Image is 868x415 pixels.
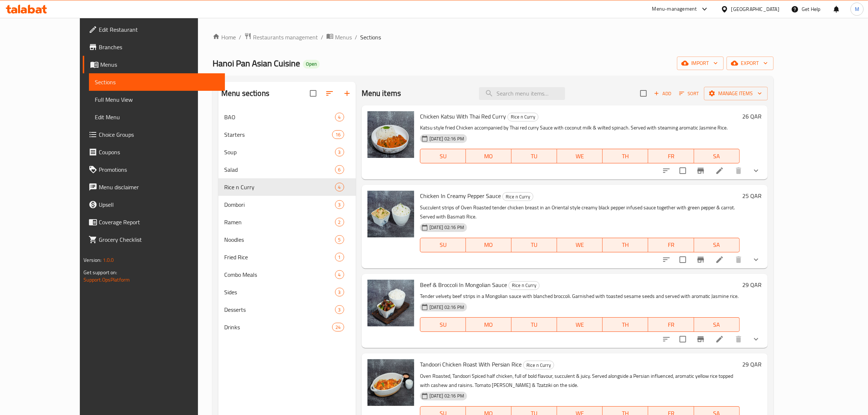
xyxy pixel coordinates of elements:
button: TU [511,238,557,252]
span: Starters [224,130,332,139]
span: ⁠Hanoi Pan Asian Cuisine [213,55,300,71]
span: Version: [83,255,101,265]
span: Coupons [99,148,219,156]
span: BAO [224,113,335,121]
span: [DATE] 02:16 PM [427,304,467,311]
span: Rice n Curry [224,183,335,191]
a: Grocery Checklist [83,231,225,248]
span: 3 [335,149,344,156]
span: Fried Rice [224,253,335,261]
button: show more [747,162,765,179]
a: Edit Restaurant [83,21,225,38]
span: TH [606,151,645,162]
span: TH [606,319,645,330]
span: WE [560,240,600,250]
span: Edit Restaurant [99,25,219,34]
div: items [332,323,344,331]
span: TU [514,151,554,162]
button: FR [648,238,694,252]
span: Promotions [99,165,219,174]
span: Salad [224,165,335,174]
button: Add section [338,85,356,102]
span: 4 [335,114,344,121]
a: Edit menu item [715,255,724,264]
span: import [683,59,718,68]
span: Select to update [675,331,690,347]
span: Sort items [674,88,704,99]
span: SU [423,240,463,250]
div: Ramen [224,218,335,226]
div: items [335,183,344,191]
span: Upsell [99,200,219,209]
span: Coverage Report [99,218,219,226]
span: Menus [100,60,219,69]
img: Chicken Katsu With Thai Red Curry [367,111,414,158]
button: WE [557,149,603,163]
span: Rice n Curry [503,193,533,201]
div: Drinks [224,323,332,331]
div: Dombori3 [218,196,356,213]
span: Dombori [224,200,335,209]
a: Menus [326,32,352,42]
span: Full Menu View [95,95,219,104]
span: 3 [335,289,344,296]
div: Sides3 [218,283,356,301]
span: Sort sections [321,85,338,102]
svg: Show Choices [752,255,760,264]
span: 16 [332,131,343,138]
button: SA [694,149,740,163]
span: FR [651,319,691,330]
span: [DATE] 02:16 PM [427,135,467,142]
button: TH [603,149,648,163]
div: Fried Rice1 [218,248,356,266]
div: items [335,218,344,226]
div: Combo Meals4 [218,266,356,283]
span: TU [514,240,554,250]
h2: Menu sections [221,88,269,99]
button: SU [420,149,466,163]
span: Noodles [224,235,335,244]
span: 6 [335,166,344,173]
button: sort-choices [658,330,675,348]
span: Choice Groups [99,130,219,139]
button: import [677,57,724,70]
div: [GEOGRAPHIC_DATA] [731,5,779,13]
span: 3 [335,306,344,313]
li: / [321,33,323,42]
a: Edit menu item [715,166,724,175]
span: Add [653,89,673,98]
nav: Menu sections [218,105,356,339]
span: WE [560,319,600,330]
span: Sides [224,288,335,296]
svg: Show Choices [752,166,760,175]
button: sort-choices [658,251,675,268]
div: items [335,148,344,156]
a: Coupons [83,143,225,161]
span: TU [514,319,554,330]
span: Sections [95,78,219,86]
p: Succulent strips of Oven Roasted tender chicken breast in an Oriental style creamy black pepper i... [420,203,740,221]
div: Starters16 [218,126,356,143]
span: MO [469,240,509,250]
span: Rice n Curry [523,361,554,369]
button: TU [511,149,557,163]
button: MO [466,238,511,252]
span: 1 [335,254,344,261]
img: Tandoori Chicken Roast With Persian Rice [367,359,414,406]
input: search [479,87,565,100]
span: 5 [335,236,344,243]
nav: breadcrumb [213,32,774,42]
div: items [335,235,344,244]
span: Restaurants management [253,33,318,42]
li: / [239,33,241,42]
span: Open [303,61,320,67]
a: Choice Groups [83,126,225,143]
button: TH [603,317,648,332]
button: delete [730,330,747,348]
div: BAO4 [218,108,356,126]
span: SA [697,151,737,162]
button: SA [694,317,740,332]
